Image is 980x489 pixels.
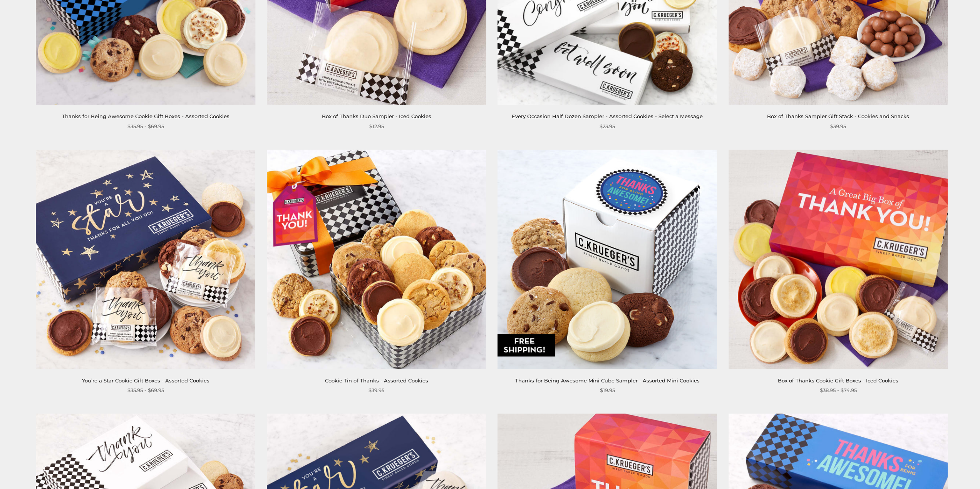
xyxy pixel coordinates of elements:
[512,113,703,119] a: Every Occasion Half Dozen Sampler - Assorted Cookies - Select a Message
[515,377,700,384] a: Thanks for Being Awesome Mini Cube Sampler - Assorted Mini Cookies
[62,113,230,119] a: Thanks for Being Awesome Cookie Gift Boxes - Assorted Cookies
[729,150,948,369] img: Box of Thanks Cookie Gift Boxes - Iced Cookies
[498,150,717,369] img: Thanks for Being Awesome Mini Cube Sampler - Assorted Mini Cookies
[82,377,209,384] a: You’re a Star Cookie Gift Boxes - Assorted Cookies
[322,113,431,119] a: Box of Thanks Duo Sampler - Iced Cookies
[325,377,428,384] a: Cookie Tin of Thanks - Assorted Cookies
[36,150,255,369] img: You’re a Star Cookie Gift Boxes - Assorted Cookies
[369,122,384,130] span: $12.95
[820,386,857,394] span: $38.95 - $74.95
[127,122,164,130] span: $35.95 - $69.95
[600,386,615,394] span: $19.95
[778,377,898,384] a: Box of Thanks Cookie Gift Boxes - Iced Cookies
[127,386,164,394] span: $35.95 - $69.95
[369,386,384,394] span: $39.95
[267,150,486,369] img: Cookie Tin of Thanks - Assorted Cookies
[830,122,846,130] span: $39.95
[600,122,615,130] span: $23.95
[767,113,909,119] a: Box of Thanks Sampler Gift Stack - Cookies and Snacks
